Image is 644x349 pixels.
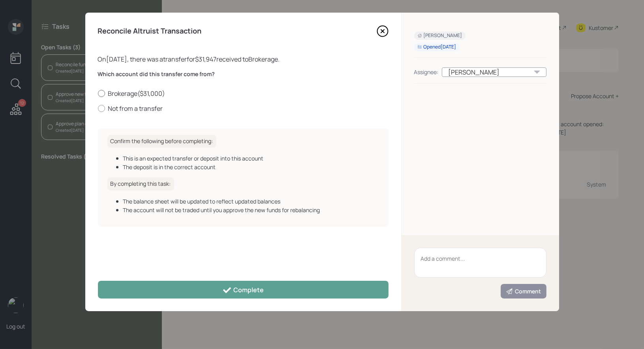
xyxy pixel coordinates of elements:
div: Assignee: [414,68,439,76]
div: On [DATE] , there was a transfer for $31,947 received to Brokerage . [98,54,389,64]
h4: Reconcile Altruist Transaction [98,27,202,35]
div: The account will not be traded until you approve the new funds for rebalancing [123,206,379,214]
button: Comment [501,284,546,299]
div: Complete [222,286,264,295]
div: This is an expected transfer or deposit into this account [123,154,379,162]
div: The balance sheet will be updated to reflect updated balances [123,197,379,205]
h6: By completing this task: [107,177,174,190]
div: Comment [506,287,541,295]
div: [PERSON_NAME] [417,32,462,39]
h6: Confirm the following before completing: [107,135,216,148]
label: Brokerage ( $31,000 ) [98,89,389,98]
label: Which account did this transfer come from? [98,70,389,78]
div: The deposit is in the correct account [123,163,379,171]
div: Opened [DATE] [417,44,456,50]
div: [PERSON_NAME] [442,67,546,77]
button: Complete [98,281,389,299]
label: Not from a transfer [98,104,389,113]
